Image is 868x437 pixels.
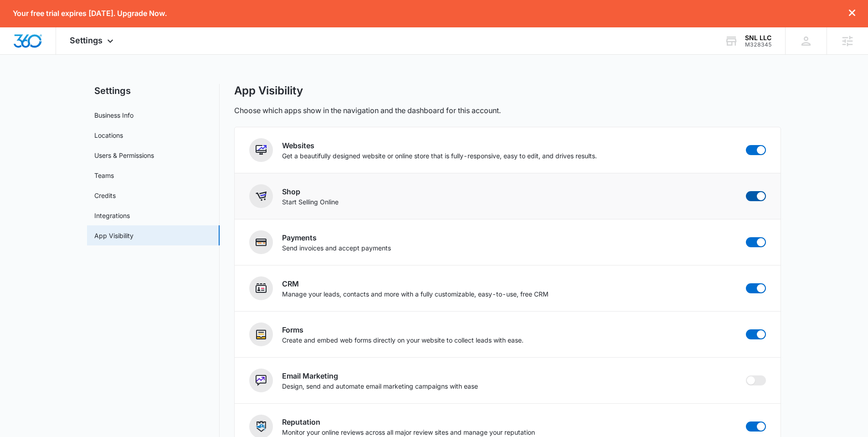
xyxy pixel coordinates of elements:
p: Get a beautifully designed website or online store that is fully-responsive, easy to edit, and dr... [282,151,597,161]
img: Email Marketing [256,375,267,386]
p: Create and embed web forms directly on your website to collect leads with ease. [282,335,524,345]
p: Monitor your online reviews across all major review sites and manage your reputation [282,427,535,437]
a: Integrations [94,211,130,220]
div: account name [745,34,772,42]
h2: Payments [282,232,391,243]
p: Choose which apps show in the navigation and the dashboard for this account. [234,105,501,116]
button: dismiss this dialog [849,9,855,18]
span: Settings [70,36,103,45]
h2: Settings [87,84,220,98]
img: Reputation [256,421,267,432]
a: Users & Permissions [94,151,154,160]
h2: Forms [282,324,524,335]
img: Shop [256,191,267,202]
a: Locations [94,130,123,140]
p: Your free trial expires [DATE]. Upgrade Now. [13,9,167,18]
h2: Reputation [282,416,535,427]
div: Settings [56,27,129,54]
img: Payments [256,237,267,248]
img: CRM [256,283,267,294]
h2: CRM [282,278,549,289]
a: Business Info [94,110,134,120]
a: App Visibility [94,231,134,240]
h2: Shop [282,186,339,197]
h2: Email Marketing [282,370,478,381]
p: Design, send and automate email marketing campaigns with ease [282,381,478,391]
a: Teams [94,171,114,180]
h1: App Visibility [234,84,303,98]
p: Manage your leads, contacts and more with a fully customizable, easy-to-use, free CRM [282,289,549,299]
img: Websites [256,145,267,156]
div: account id [745,42,772,48]
img: Forms [256,329,267,340]
p: Start Selling Online [282,197,339,207]
h2: Websites [282,140,597,151]
p: Send invoices and accept payments [282,243,391,253]
a: Credits [94,191,116,200]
